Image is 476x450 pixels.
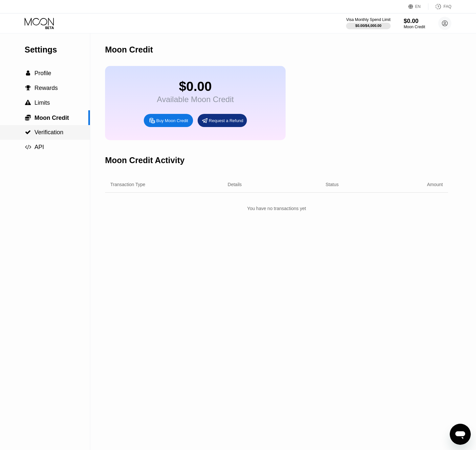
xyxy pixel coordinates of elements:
[404,18,425,25] div: $0.00
[105,203,448,214] div: You have no transactions yet
[355,24,381,28] div: $0.00 / $4,000.00
[25,85,31,91] div: 
[105,156,184,165] div: Moon Credit Activity
[34,85,58,91] span: Rewards
[105,45,153,54] div: Moon Credit
[198,114,247,127] div: Request a Refund
[157,95,234,104] div: Available Moon Credit
[404,18,425,29] div: $0.00Moon Credit
[34,129,63,136] span: Verification
[415,4,421,9] div: EN
[444,4,451,9] div: FAQ
[404,25,425,29] div: Moon Credit
[25,129,31,135] div: 
[228,182,242,187] div: Details
[34,115,69,121] span: Moon Credit
[25,45,90,54] div: Settings
[209,118,243,123] div: Request a Refund
[34,99,50,106] span: Limits
[110,182,145,187] div: Transaction Type
[26,70,30,76] span: 
[25,70,31,76] div: 
[34,70,51,76] span: Profile
[25,129,31,135] span: 
[156,118,188,123] div: Buy Moon Credit
[25,114,31,121] div: 
[326,182,339,187] div: Status
[427,182,443,187] div: Amount
[450,424,471,445] iframe: Button to launch messaging window
[157,79,234,94] div: $0.00
[25,144,31,150] div: 
[34,144,44,150] span: API
[408,3,428,10] div: EN
[25,144,31,150] span: 
[25,100,31,106] div: 
[25,114,31,121] span: 
[25,100,31,106] span: 
[428,3,451,10] div: FAQ
[346,17,390,22] div: Visa Monthly Spend Limit
[144,114,193,127] div: Buy Moon Credit
[346,17,390,29] div: Visa Monthly Spend Limit$0.00/$4,000.00
[25,85,31,91] span: 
